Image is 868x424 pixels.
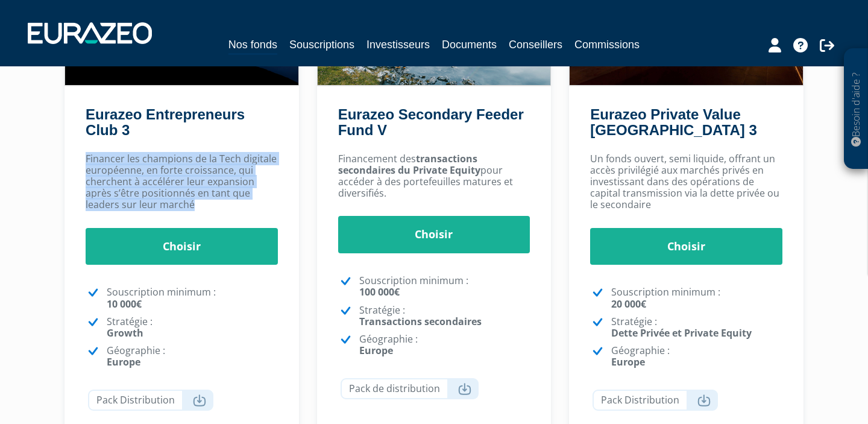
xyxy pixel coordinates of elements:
a: Conseillers [509,36,562,53]
a: Nos fonds [228,36,277,55]
p: Besoin d'aide ? [849,55,863,163]
p: Géographie : [611,345,782,368]
strong: 100 000€ [359,285,400,299]
strong: Growth [107,326,143,340]
p: Géographie : [359,334,530,356]
p: Géographie : [107,345,278,368]
strong: transactions secondaires du Private Equity [338,152,480,177]
a: Choisir [86,228,278,265]
a: Eurazeo Secondary Feeder Fund V [338,106,524,138]
p: Souscription minimum : [611,286,782,309]
strong: 10 000€ [107,297,142,311]
strong: 20 000€ [611,297,646,311]
a: Souscriptions [289,36,354,53]
p: Souscription minimum : [359,275,530,298]
p: Financer les champions de la Tech digitale européenne, en forte croissance, qui cherchent à accél... [86,153,278,211]
p: Stratégie : [359,305,530,327]
a: Documents [442,36,497,53]
a: Choisir [338,216,530,253]
strong: Transactions secondaires [359,315,482,328]
strong: Dette Privée et Private Equity [611,326,752,340]
p: Stratégie : [611,316,782,339]
p: Un fonds ouvert, semi liquide, offrant un accès privilégié aux marchés privés en investissant dan... [590,153,782,211]
a: Commissions [574,36,640,53]
a: Investisseurs [366,36,430,53]
a: Choisir [590,228,782,265]
p: Financement des pour accéder à des portefeuilles matures et diversifiés. [338,153,530,200]
a: Eurazeo Entrepreneurs Club 3 [86,106,245,138]
a: Pack Distribution [88,390,213,411]
a: Pack Distribution [593,390,718,411]
img: 1732889491-logotype_eurazeo_blanc_rvb.png [28,22,152,44]
strong: Europe [611,355,645,369]
a: Pack de distribution [341,378,479,399]
strong: Europe [107,355,140,369]
a: Eurazeo Private Value [GEOGRAPHIC_DATA] 3 [590,106,756,138]
p: Stratégie : [107,316,278,339]
p: Souscription minimum : [107,286,278,309]
strong: Europe [359,344,393,357]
